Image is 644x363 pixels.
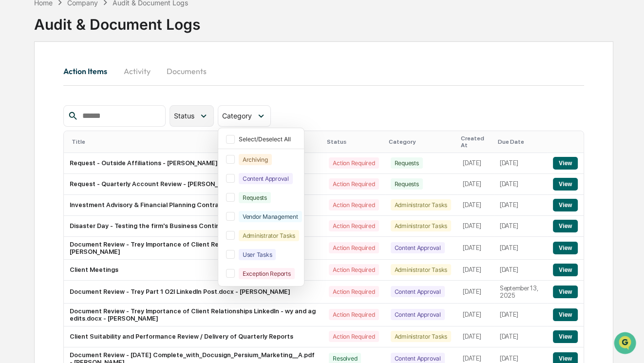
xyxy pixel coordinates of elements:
td: [DATE] [457,153,494,174]
div: Action Required [329,331,379,342]
a: 🗄️Attestations [67,119,125,136]
a: 🔎Data Lookup [6,137,65,155]
button: View [553,242,578,254]
td: Client Suitability and Performance Review / Delivery of Quarterly Reports [64,326,323,347]
div: secondary tabs example [63,59,584,83]
button: Start new chat [166,77,177,89]
td: Request - Outside Affiliations - [PERSON_NAME] [64,153,323,174]
div: Due Date [498,138,543,145]
td: Document Review - Trey Importance of Client Relationships LinkedIn - wy and ag edits.docx - [PERS... [64,304,323,326]
a: View [553,244,578,251]
a: View [553,222,578,229]
td: [DATE] [494,195,547,216]
div: Content Approval [391,309,445,320]
div: Content Approval [239,173,293,184]
button: Activity [115,59,159,83]
td: [DATE] [457,174,494,195]
td: [DATE] [494,216,547,237]
div: Category [389,138,453,145]
button: Documents [159,59,214,83]
div: Title [72,138,319,145]
a: View [553,180,578,188]
td: [DATE] [494,260,547,281]
a: View [553,266,578,273]
td: [DATE] [457,216,494,237]
span: Pylon [97,165,118,172]
div: 🖐️ [10,124,18,132]
td: Disaster Day - Testing the firm's Business Continuity Plan [64,216,323,237]
td: [DATE] [494,153,547,174]
td: [DATE] [494,304,547,326]
td: [DATE] [457,304,494,326]
div: Requests [391,178,423,190]
td: Request - Quarterly Account Review - [PERSON_NAME] [64,174,323,195]
td: September 13, 2025 [494,281,547,304]
div: Administrator Tasks [391,331,451,342]
button: View [553,286,578,298]
span: Data Lookup [19,141,61,151]
button: View [553,178,578,191]
td: Document Review - Trey Part 1 O2I LinkedIn Post.docx - [PERSON_NAME] [64,281,323,304]
div: Action Required [329,178,379,190]
td: [DATE] [457,281,494,304]
div: Content Approval [391,242,445,253]
div: User Tasks [239,249,276,260]
div: Action Required [329,286,379,297]
a: View [553,159,578,167]
div: Content Approval [391,286,445,297]
div: 🗄️ [71,124,78,132]
span: Attestations [80,123,121,133]
div: Action Required [329,199,379,210]
p: How can we help? [10,20,177,36]
a: View [553,288,578,295]
div: Requests [391,157,423,169]
button: View [553,330,578,343]
a: Powered byPylon [69,165,118,172]
div: Administrator Tasks [391,199,451,210]
div: Vendor Management [239,211,302,222]
div: Action Required [329,264,379,275]
div: Action Required [329,309,379,320]
button: View [553,264,578,276]
div: Action Required [329,157,379,169]
div: 🔎 [10,142,18,150]
td: [DATE] [494,237,547,260]
div: Status [327,138,380,145]
div: Administrator Tasks [391,264,451,275]
td: Document Review - Trey Importance of Client Relationships LinkedIn.docx - [PERSON_NAME] [64,237,323,260]
div: Audit & Document Logs [34,8,200,33]
span: Category [222,112,252,120]
td: [DATE] [457,195,494,216]
div: Requests [239,192,271,203]
a: View [553,201,578,209]
td: [DATE] [457,260,494,281]
div: Select/Deselect All [239,135,298,143]
iframe: Open customer support [613,331,639,357]
img: 1746055101610-c473b297-6a78-478c-a979-82029cc54cd1 [10,75,27,92]
span: Status [174,112,194,120]
td: [DATE] [494,174,547,195]
span: Preclearance [19,123,63,133]
td: [DATE] [494,326,547,347]
button: View [553,308,578,321]
div: Archiving [239,154,272,165]
a: View [553,355,578,362]
td: Investment Advisory & Financial Planning Contract Review [64,195,323,216]
a: View [553,311,578,318]
div: Start new chat [33,75,160,84]
a: View [553,333,578,340]
td: [DATE] [457,237,494,260]
a: 🖐️Preclearance [6,119,67,136]
button: View [553,157,578,170]
div: Administrator Tasks [239,230,299,241]
button: Action Items [63,59,115,83]
div: Action Required [329,220,379,231]
div: Exception Reports [239,268,295,279]
button: View [553,199,578,211]
button: View [553,220,578,232]
div: We're available if you need us! [33,84,123,92]
div: Action Required [329,242,379,253]
div: Administrator Tasks [391,220,451,231]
